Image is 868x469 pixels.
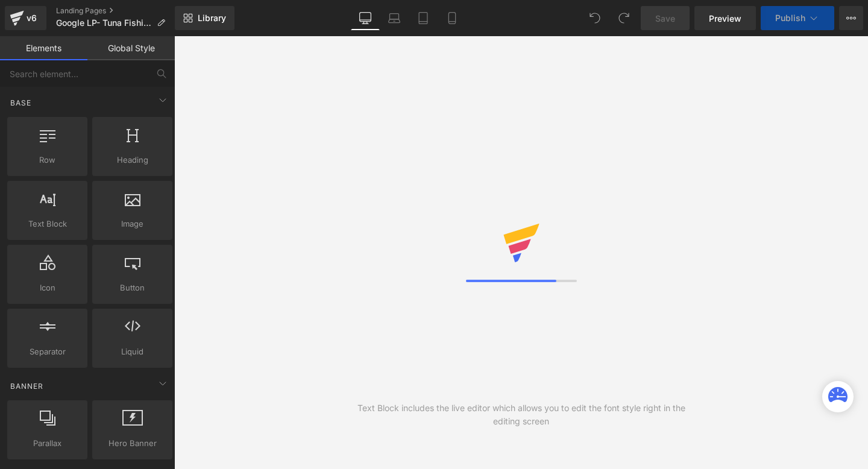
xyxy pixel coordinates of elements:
[11,437,84,450] span: Parallax
[9,97,33,109] span: Base
[24,10,39,26] div: v6
[348,401,695,428] div: Text Block includes the live editor which allows you to edit the font style right in the editing ...
[198,13,226,24] span: Library
[56,6,175,16] a: Landing Pages
[96,218,169,230] span: Image
[96,282,169,294] span: Button
[11,154,84,166] span: Row
[709,12,741,25] span: Preview
[775,13,805,23] span: Publish
[380,6,409,30] a: Laptop
[839,6,863,30] button: More
[175,6,234,30] a: New Library
[761,6,834,30] button: Publish
[56,18,152,28] span: Google LP- Tuna Fishing
[96,345,169,358] span: Liquid
[438,6,467,30] a: Mobile
[655,12,675,25] span: Save
[11,282,84,294] span: Icon
[96,154,169,166] span: Heading
[96,437,169,450] span: Hero Banner
[409,6,438,30] a: Tablet
[11,218,84,230] span: Text Block
[694,6,756,30] a: Preview
[583,6,607,30] button: Undo
[87,36,175,60] a: Global Style
[11,345,84,358] span: Separator
[9,380,45,392] span: Banner
[5,6,46,30] a: v6
[612,6,636,30] button: Redo
[351,6,380,30] a: Desktop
